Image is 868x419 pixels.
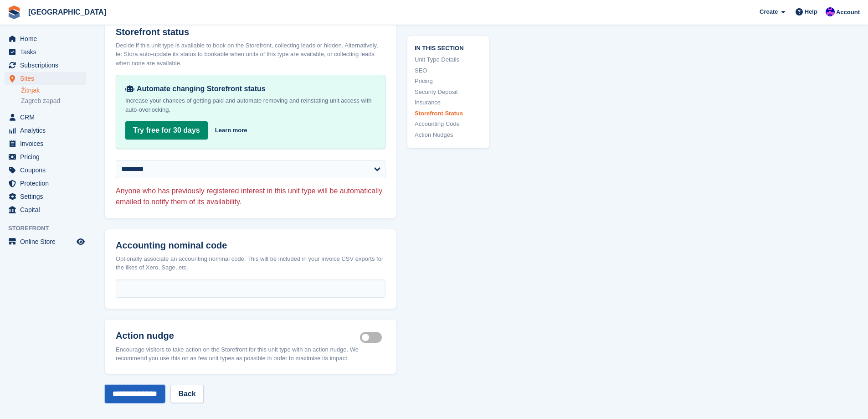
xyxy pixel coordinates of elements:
[116,331,360,341] h2: Action nudge
[25,5,110,20] a: [GEOGRAPHIC_DATA]
[116,186,385,207] p: Anyone who has previously registered interest in this unit type will be automatically emailed to ...
[5,150,86,163] a: menu
[5,203,86,216] a: menu
[20,164,75,176] span: Coupons
[20,46,75,58] span: Tasks
[5,59,86,72] a: menu
[21,86,86,95] a: Žitnjak
[415,55,482,64] a: Unit Type Details
[415,130,482,139] a: Action Nudges
[21,97,86,105] a: Zagreb zapad
[415,66,482,75] a: SEO
[805,7,817,16] span: Help
[5,164,86,176] a: menu
[20,235,75,248] span: Online Store
[20,203,75,216] span: Capital
[826,7,835,16] img: Ivan Gačić
[125,84,376,93] div: Automate changing Storefront status
[415,109,482,118] a: Storefront Status
[20,72,75,85] span: Sites
[116,41,385,68] div: Decide if this unit type is available to book on the Storefront, collecting leads or hidden. Alte...
[116,27,385,37] h2: Storefront status
[415,43,482,52] span: In this section
[415,119,482,129] a: Accounting Code
[20,124,75,137] span: Analytics
[836,8,860,17] span: Account
[20,59,75,72] span: Subscriptions
[5,177,86,190] a: menu
[125,96,376,114] p: Increase your chances of getting paid and automate removing and reinstating unit access with auto...
[20,150,75,163] span: Pricing
[5,111,86,124] a: menu
[415,98,482,107] a: Insurance
[116,345,385,363] div: Encourage visitors to take action on the Storefront for this unit type with an action nudge. We r...
[5,235,86,248] a: menu
[5,46,86,58] a: menu
[20,32,75,45] span: Home
[8,224,91,233] span: Storefront
[360,336,385,338] label: Is active
[116,240,385,251] h2: Accounting nominal code
[20,137,75,150] span: Invoices
[5,72,86,85] a: menu
[116,254,385,272] div: Optionally associate an accounting nominal code. This will be included in your invoice CSV export...
[5,137,86,150] a: menu
[20,190,75,203] span: Settings
[5,32,86,45] a: menu
[75,236,86,247] a: Preview store
[415,87,482,96] a: Security Deposit
[760,7,778,16] span: Create
[20,177,75,190] span: Protection
[5,124,86,137] a: menu
[5,190,86,203] a: menu
[20,111,75,124] span: CRM
[7,5,21,19] img: stora-icon-8386f47178a22dfd0bd8f6a31ec36ba5ce8667c1dd55bd0f319d3a0aa187defe.svg
[125,121,208,140] a: Try free for 30 days
[215,126,247,135] a: Learn more
[170,385,203,403] a: Back
[415,77,482,86] a: Pricing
